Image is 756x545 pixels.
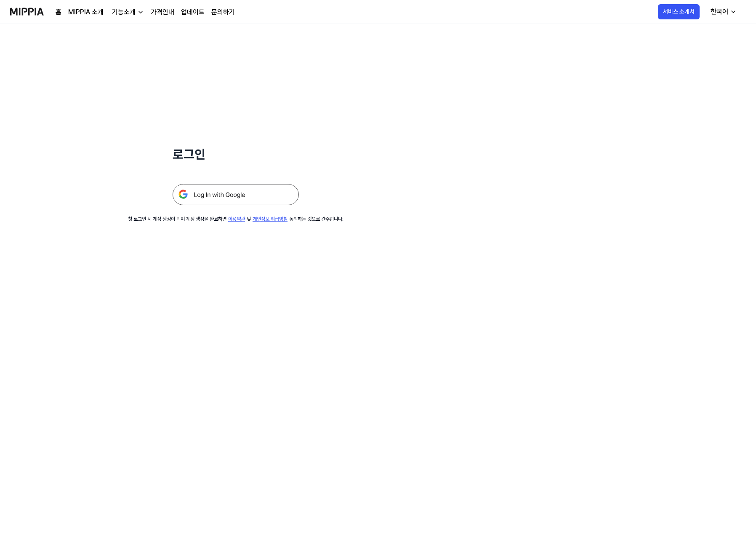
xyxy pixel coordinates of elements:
a: MIPPIA 소개 [68,7,104,17]
a: 홈 [56,7,61,17]
a: 개인정보 취급방침 [253,216,287,222]
button: 한국어 [704,3,742,20]
img: 구글 로그인 버튼 [173,184,299,205]
a: 이용약관 [228,216,245,222]
button: 서비스 소개서 [658,4,700,19]
div: 첫 로그인 시 계정 생성이 되며 계정 생성을 완료하면 및 동의하는 것으로 간주합니다. [128,215,343,223]
img: down [137,9,144,16]
div: 한국어 [709,7,730,17]
div: 기능소개 [110,7,137,17]
a: 업데이트 [181,7,205,17]
a: 문의하기 [211,7,235,17]
a: 가격안내 [151,7,174,17]
button: 기능소개 [110,7,144,17]
h1: 로그인 [173,145,299,164]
